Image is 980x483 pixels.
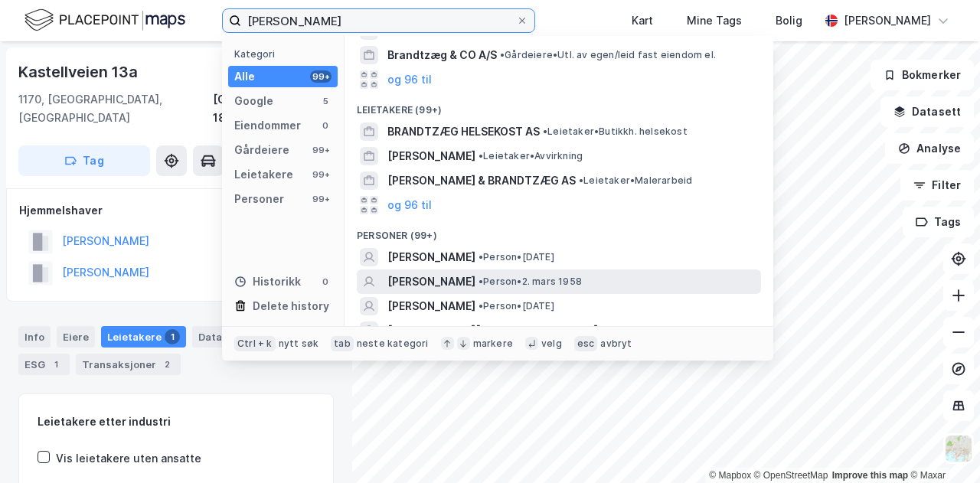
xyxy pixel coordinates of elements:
[234,116,301,135] div: Eiendommer
[479,276,582,288] span: Person • 2. mars 1958
[253,297,329,315] div: Delete history
[319,119,332,132] div: 0
[310,168,332,181] div: 99+
[18,90,213,127] div: 1170, [GEOGRAPHIC_DATA], [GEOGRAPHIC_DATA]
[38,413,315,431] div: Leietakere etter industri
[213,90,334,127] div: [GEOGRAPHIC_DATA], 182/251
[241,9,516,32] input: Søk på adresse, matrikkel, gårdeiere, leietakere eller personer
[310,193,332,205] div: 99+
[479,251,483,263] span: •
[165,329,180,344] div: 1
[709,470,751,481] a: Mapbox
[56,449,201,468] div: Vis leietakere uten ansatte
[18,354,70,375] div: ESG
[387,46,497,64] span: Brandtzæg & CO A/S
[234,67,255,86] div: Alle
[832,470,908,481] a: Improve this map
[387,196,432,214] button: og 96 til
[387,297,475,315] span: [PERSON_NAME]
[310,70,332,83] div: 99+
[18,60,141,84] div: Kastellveien 13a
[310,144,332,156] div: 99+
[234,92,273,110] div: Google
[234,273,301,291] div: Historikk
[495,24,500,36] span: •
[387,70,432,89] button: og 96 til
[76,354,181,375] div: Transaksjoner
[871,60,974,90] button: Bokmerker
[279,338,319,350] div: nytt søk
[192,326,250,348] div: Datasett
[234,141,289,159] div: Gårdeiere
[48,357,64,372] div: 1
[601,325,677,337] span: Person • [DATE]
[319,276,332,288] div: 0
[234,48,338,60] div: Kategori
[579,175,583,186] span: •
[479,150,483,162] span: •
[900,170,974,201] button: Filter
[844,11,931,30] div: [PERSON_NAME]
[18,326,51,348] div: Info
[387,248,475,266] span: [PERSON_NAME]
[543,126,688,138] span: Leietaker • Butikkh. helsekost
[331,336,354,351] div: tab
[387,171,576,190] span: [PERSON_NAME] & BRANDTZÆG AS
[880,96,974,127] button: Datasett
[600,338,632,350] div: avbryt
[754,470,828,481] a: OpenStreetMap
[776,11,802,30] div: Bolig
[319,95,332,107] div: 5
[903,207,974,237] button: Tags
[473,338,513,350] div: markere
[234,190,284,208] div: Personer
[574,336,598,351] div: esc
[500,49,505,60] span: •
[500,49,716,61] span: Gårdeiere • Utl. av egen/leid fast eiendom el.
[234,336,276,351] div: Ctrl + k
[479,150,583,162] span: Leietaker • Avvirkning
[479,276,483,287] span: •
[57,326,95,348] div: Eiere
[345,92,773,119] div: Leietakere (99+)
[579,175,692,187] span: Leietaker • Malerarbeid
[479,300,554,312] span: Person • [DATE]
[387,122,540,141] span: BRANDTZÆG HELSEKOST AS
[24,7,185,34] img: logo.f888ab2527a4732fd821a326f86c7f29.svg
[632,11,653,30] div: Kart
[387,321,598,340] span: [PERSON_NAME][DEMOGRAPHIC_DATA]
[159,357,175,372] div: 2
[903,410,980,483] iframe: Chat Widget
[101,326,186,348] div: Leietakere
[18,145,150,176] button: Tag
[541,338,562,350] div: velg
[885,133,974,164] button: Analyse
[19,201,333,220] div: Hjemmelshaver
[601,325,606,336] span: •
[387,273,475,291] span: [PERSON_NAME]
[479,300,483,312] span: •
[687,11,742,30] div: Mine Tags
[543,126,547,137] span: •
[234,165,293,184] div: Leietakere
[387,147,475,165] span: [PERSON_NAME]
[479,251,554,263] span: Person • [DATE]
[357,338,429,350] div: neste kategori
[345,217,773,245] div: Personer (99+)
